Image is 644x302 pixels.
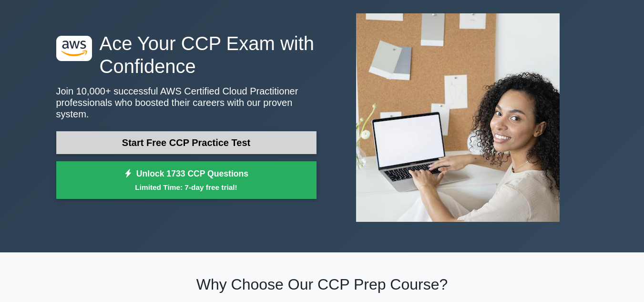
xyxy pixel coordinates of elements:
[68,182,305,193] small: Limited Time: 7-day free trial!
[56,32,317,78] h1: Ace Your CCP Exam with Confidence
[56,161,317,199] a: Unlock 1733 CCP QuestionsLimited Time: 7-day free trial!
[56,131,317,154] a: Start Free CCP Practice Test
[56,85,317,120] p: Join 10,000+ successful AWS Certified Cloud Practitioner professionals who boosted their careers ...
[56,275,588,293] h2: Why Choose Our CCP Prep Course?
